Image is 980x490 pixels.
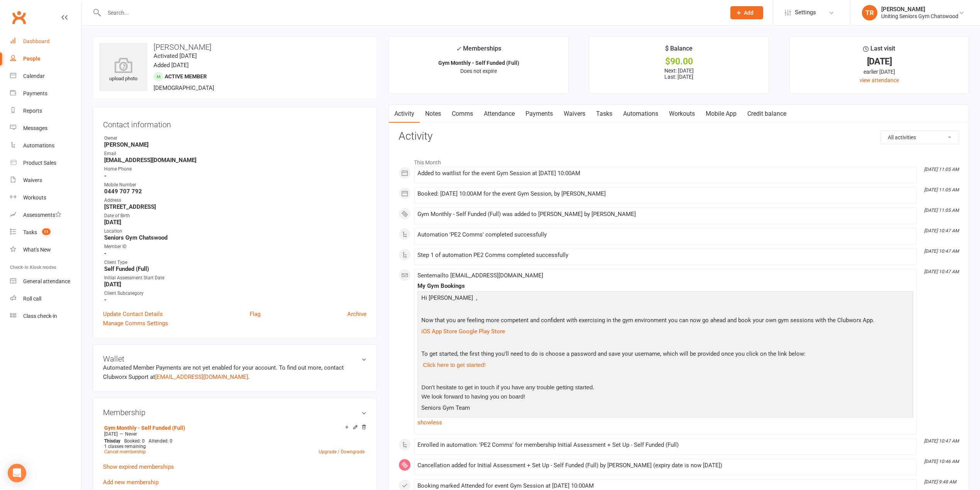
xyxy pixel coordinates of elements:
[99,43,370,51] h3: [PERSON_NAME]
[420,105,446,123] a: Notes
[23,313,57,319] div: Class check-in
[797,57,962,66] div: [DATE]
[596,57,761,66] div: $90.00
[347,309,367,319] a: Archive
[103,355,367,363] h3: Wallet
[23,125,47,131] div: Messages
[104,431,118,437] span: [DATE]
[23,73,45,79] div: Calendar
[103,408,367,417] h3: Membership
[744,10,754,16] span: Add
[924,167,959,172] i: [DATE] 11:05 AM
[456,44,501,58] div: Memberships
[417,417,913,428] a: show less
[399,154,959,167] li: This Month
[23,296,41,302] div: Roll call
[104,444,146,449] span: 1 classes remaining
[558,105,591,123] a: Waivers
[460,68,497,74] span: Does not expire
[10,172,81,189] a: Waivers
[23,194,46,201] div: Workouts
[419,293,911,304] p: Hi [PERSON_NAME] ,
[417,211,913,218] div: Gym Monthly - Self Funded (Full) was added to [PERSON_NAME] by [PERSON_NAME]
[23,56,41,62] div: People
[23,160,56,166] div: Product Sales
[23,212,61,218] div: Assessments
[10,154,81,172] a: Product Sales
[478,105,520,123] a: Attendance
[459,328,505,335] a: Google Play Store
[924,459,959,464] i: [DATE] 10:46 AM
[924,479,956,485] i: [DATE] 9:48 AM
[154,62,189,69] time: Added [DATE]
[795,4,816,21] span: Settings
[9,8,29,27] a: Clubworx
[860,77,899,83] a: view attendance
[421,384,594,390] span: Don't hesitate to get in touch if you have any trouble getting started.
[104,250,367,257] strong: -
[104,150,367,157] div: Email
[665,44,693,57] div: $ Balance
[924,228,959,233] i: [DATE] 10:47 AM
[102,438,122,444] div: day
[389,105,420,123] a: Activity
[103,319,168,328] a: Manage Comms Settings
[10,33,81,50] a: Dashboard
[797,68,962,76] div: earlier [DATE]
[8,464,26,482] div: Open Intercom Messenger
[23,247,51,253] div: What's New
[924,248,959,254] i: [DATE] 10:47 AM
[10,206,81,224] a: Assessments
[102,431,367,437] div: —
[104,243,367,250] div: Member ID
[417,462,913,469] div: Cancellation added for Initial Assessment + Set Up - Self Funded (Full) by [PERSON_NAME] (expiry ...
[10,102,81,120] a: Reports
[881,13,958,20] div: Uniting Seniors Gym Chatswood
[104,219,367,226] strong: [DATE]
[104,290,367,297] div: Client Subcategory
[591,105,618,123] a: Tasks
[104,449,146,455] a: Cancel membership
[456,45,461,52] i: ✓
[10,137,81,154] a: Automations
[618,105,664,123] a: Automations
[104,228,367,235] div: Location
[23,177,42,183] div: Waivers
[417,252,913,259] div: Step 1 of automation PE2 Comms completed successfully
[10,68,81,85] a: Calendar
[103,309,163,319] a: Update Contact Details
[10,290,81,308] a: Roll call
[862,5,877,20] div: TR
[700,105,742,123] a: Mobile App
[23,278,70,284] div: General attendance
[23,229,37,235] div: Tasks
[10,85,81,102] a: Payments
[104,172,367,179] strong: -
[924,208,959,213] i: [DATE] 11:05 AM
[419,349,911,360] p: To get started, the first thing you'll need to do is choose a password and save your username, wh...
[417,483,913,489] div: Booking marked Attended for event Gym Session at [DATE] 10:00AM
[924,438,959,444] i: [DATE] 10:47 AM
[10,241,81,259] a: What's New
[154,52,197,59] time: Activated [DATE]
[104,197,367,204] div: Address
[104,141,367,148] strong: [PERSON_NAME]
[438,60,519,66] strong: Gym Monthly - Self Funded (Full)
[250,309,260,319] a: Flag
[417,283,913,289] div: My Gym Bookings
[103,479,159,486] a: Add new membership
[417,442,913,448] div: Enrolled in automation: 'PE2 Comms' for membership Initial Assessment + Set Up - Self Funded (Full)
[417,170,913,177] div: Added to waitlist for the event Gym Session at [DATE] 10:00AM
[23,90,47,96] div: Payments
[10,50,81,68] a: People
[103,463,174,470] a: Show expired memberships
[104,212,367,220] div: Date of Birth
[421,393,525,400] span: We look forward to having you on board!
[104,296,367,303] strong: -
[417,272,543,279] span: Sent email to [EMAIL_ADDRESS][DOMAIN_NAME]
[99,57,147,83] div: upload photo
[399,130,959,142] h3: Activity
[924,187,959,193] i: [DATE] 11:05 AM
[924,269,959,274] i: [DATE] 10:47 AM
[23,142,54,149] div: Automations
